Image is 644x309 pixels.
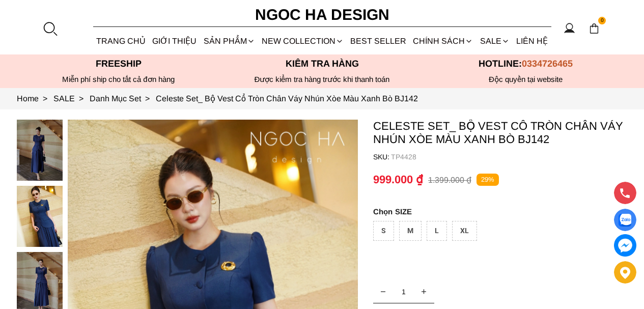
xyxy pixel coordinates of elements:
[141,94,154,103] span: >
[347,27,410,54] a: BEST SELLER
[220,75,424,84] p: Được kiểm tra hàng trước khi thanh toán
[477,174,499,186] p: 29%
[93,27,149,54] a: TRANG CHỦ
[373,153,391,161] h6: SKU:
[598,17,606,25] span: 0
[619,214,631,227] img: Display image
[428,175,471,185] p: 1.399.000 ₫
[90,94,156,103] a: Link to Danh Mục Set
[200,27,258,54] div: SẢN PHẨM
[17,120,63,181] img: Celeste Set_ Bộ Vest Cổ Tròn Chân Váy Nhún Xòe Màu Xanh Bò BJ142_mini_0
[522,59,573,69] span: 0334726465
[17,186,63,247] img: Celeste Set_ Bộ Vest Cổ Tròn Chân Váy Nhún Xòe Màu Xanh Bò BJ142_mini_1
[17,94,53,103] a: Link to Home
[424,59,628,69] p: Hotline:
[424,75,628,84] h6: Độc quyền tại website
[477,27,513,54] a: SALE
[589,23,600,34] img: img-CART-ICON-ksit0nf1
[373,221,394,241] div: S
[427,221,447,241] div: L
[17,75,220,84] div: Miễn phí ship cho tất cả đơn hàng
[149,27,200,54] a: GIỚI THIỆU
[373,120,628,146] p: Celeste Set_ Bộ Vest Cổ Tròn Chân Váy Nhún Xòe Màu Xanh Bò BJ142
[156,94,418,103] a: Link to Celeste Set_ Bộ Vest Cổ Tròn Chân Váy Nhún Xòe Màu Xanh Bò BJ142
[513,27,551,54] a: LIÊN HỆ
[75,94,88,103] span: >
[373,173,423,186] p: 999.000 ₫
[614,209,636,231] a: Display image
[246,3,399,27] a: Ngoc Ha Design
[614,234,636,257] a: messenger
[410,27,477,54] div: Chính sách
[258,27,347,54] a: NEW COLLECTION
[53,94,90,103] a: Link to SALE
[452,221,477,241] div: XL
[391,153,628,161] p: TP4428
[286,59,359,69] font: Kiểm tra hàng
[399,221,422,241] div: M
[39,94,51,103] span: >
[17,59,220,69] p: Freeship
[373,282,434,302] input: Quantity input
[373,207,628,216] p: SIZE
